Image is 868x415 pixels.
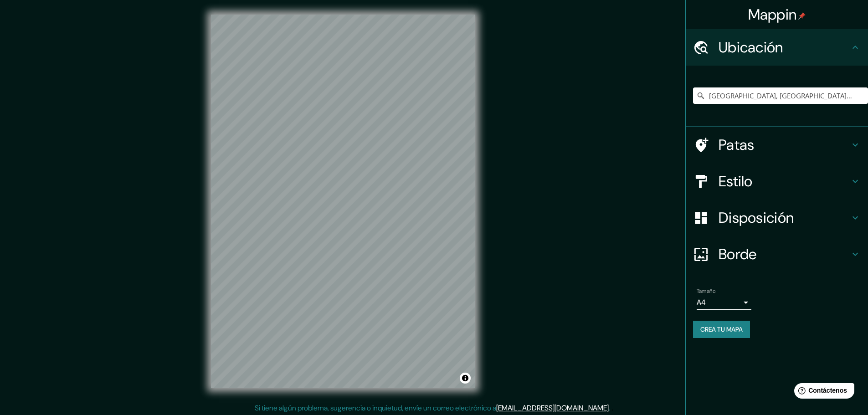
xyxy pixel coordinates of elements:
[748,5,797,24] font: Mappin
[787,379,858,405] iframe: Lanzador de widgets de ayuda
[700,325,743,333] font: Crea tu mapa
[686,29,868,66] div: Ubicación
[719,135,755,154] font: Patas
[460,373,471,384] button: Activar o desactivar atribución
[611,403,613,413] font: .
[719,172,753,191] font: Estilo
[255,403,496,413] font: Si tiene algún problema, sugerencia o inquietud, envíe un correo electrónico a
[686,127,868,163] div: Patas
[496,403,609,413] a: [EMAIL_ADDRESS][DOMAIN_NAME]
[693,321,750,338] button: Crea tu mapa
[697,287,715,295] font: Tamaño
[693,87,868,104] input: Elige tu ciudad o zona
[686,236,868,272] div: Borde
[719,208,794,227] font: Disposición
[697,295,751,310] div: A4
[719,38,783,57] font: Ubicación
[719,245,757,264] font: Borde
[798,12,806,20] img: pin-icon.png
[697,297,706,307] font: A4
[686,200,868,236] div: Disposición
[609,403,610,413] font: .
[610,403,611,413] font: .
[686,163,868,200] div: Estilo
[211,15,475,388] canvas: Mapa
